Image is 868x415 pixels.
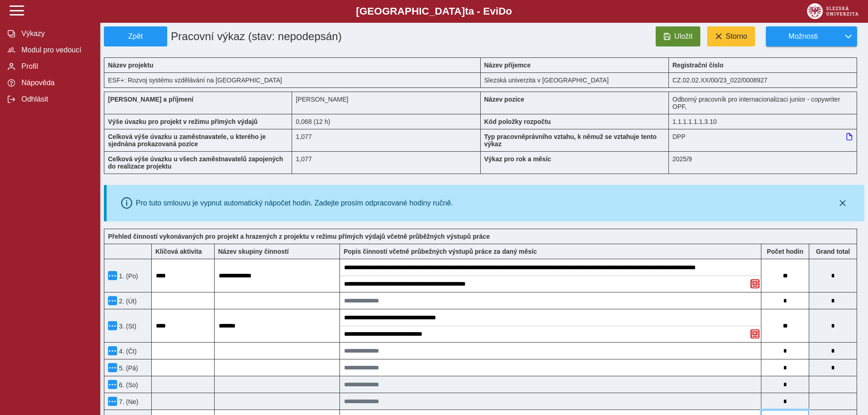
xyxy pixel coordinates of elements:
[108,296,117,305] button: Menu
[19,95,92,103] span: Odhlásit
[707,26,755,46] button: Storno
[761,248,809,255] b: Počet hodin
[108,118,257,125] b: Výše úvazku pro projekt v režimu přímých výdajů
[674,32,693,41] span: Uložit
[669,72,857,88] div: CZ.02.02.XX/00/23_022/0008927
[104,72,481,88] div: ESF+: Rozvoj systému vzdělávání na [GEOGRAPHIC_DATA]
[506,5,512,17] span: o
[155,248,202,255] b: Klíčová aktivita
[218,248,289,255] b: Název skupiny činností
[167,26,421,46] h1: Pracovní výkaz (stav: nepodepsán)
[19,30,92,38] span: Výkazy
[292,129,480,151] div: 1,077
[108,233,490,240] b: Přehled činností vykonávaných pro projekt a hrazených z projektu v režimu přímých výdajů včetně p...
[117,381,138,389] span: 6. (So)
[484,96,524,103] b: Název pozice
[108,96,193,103] b: [PERSON_NAME] a příjmení
[669,129,857,151] div: DPP
[136,199,453,207] div: Pro tuto smlouvu je vypnut automatický nápočet hodin. Zadejte prosím odpracované hodiny ručně.
[19,79,92,87] span: Nápověda
[465,5,468,17] span: t
[108,271,117,280] button: Menu
[19,46,92,54] span: Modul pro vedoucí
[774,32,832,41] span: Možnosti
[117,398,139,405] span: 7. (Ne)
[19,62,92,71] span: Profil
[27,5,841,17] b: [GEOGRAPHIC_DATA] a - Evi
[656,26,700,46] button: Uložit
[108,321,117,330] button: Menu
[750,279,760,288] button: Odstranit poznámku
[108,363,117,372] button: Menu
[108,133,266,148] b: Celková výše úvazku u zaměstnavatele, u kterého je sjednána prokazovaná pozice
[669,151,857,174] div: 2025/9
[484,118,551,125] b: Kód položky rozpočtu
[108,380,117,389] button: Menu
[117,364,138,372] span: 5. (Pá)
[750,329,760,338] button: Odstranit poznámku
[117,297,137,305] span: 2. (Út)
[726,32,747,41] span: Storno
[484,155,551,163] b: Výkaz pro rok a měsíc
[481,72,669,88] div: Slezská univerzita v [GEOGRAPHIC_DATA]
[108,61,154,69] b: Název projektu
[673,61,724,69] b: Registrační číslo
[117,323,136,330] span: 3. (St)
[292,92,480,114] div: [PERSON_NAME]
[344,248,537,255] b: Popis činností včetně průbežných výstupů práce za daný měsíc
[108,32,163,41] span: Zpět
[108,346,117,355] button: Menu
[117,348,137,355] span: 4. (Čt)
[669,92,857,114] div: Odborný pracovník pro internacionalizaci junior - copywriter OPF,
[108,397,117,406] button: Menu
[498,5,506,17] span: D
[292,114,480,129] div: 0,616 h / den. 3,08 h / týden.
[117,272,138,280] span: 1. (Po)
[766,26,840,46] button: Možnosti
[807,3,858,19] img: logo_web_su.png
[292,151,480,174] div: 1,077
[108,155,283,170] b: Celková výše úvazku u všech zaměstnavatelů zapojených do realizace projektu
[104,26,167,46] button: Zpět
[484,61,531,69] b: Název příjemce
[669,114,857,129] div: 1.1.1.1.1.1.3.10
[809,248,857,255] b: Suma za den přes všechny výkazy
[484,133,657,148] b: Typ pracovněprávního vztahu, k němuž se vztahuje tento výkaz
